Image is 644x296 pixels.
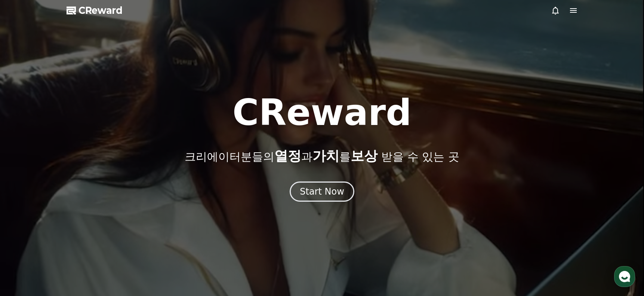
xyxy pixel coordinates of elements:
[185,149,459,164] p: 크리에이터분들의 과 를 받을 수 있는 곳
[68,245,77,251] span: 대화
[96,234,144,253] a: 설정
[115,245,124,251] span: 설정
[300,186,344,198] div: Start Now
[312,148,339,164] span: 가치
[49,234,96,253] a: 대화
[78,4,123,16] span: CReward
[351,148,378,164] span: 보상
[24,245,28,251] span: 홈
[290,189,354,196] a: Start Now
[274,148,301,164] span: 열정
[2,234,49,253] a: 홈
[67,4,123,16] a: CReward
[290,181,354,202] button: Start Now
[232,95,412,131] h1: CReward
